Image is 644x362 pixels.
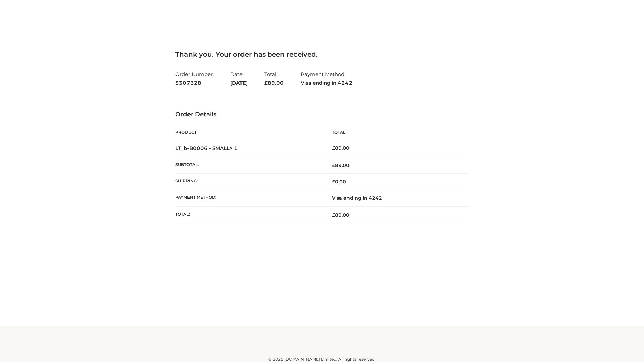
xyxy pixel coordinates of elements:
li: Order Number: [175,68,214,89]
th: Shipping: [175,174,322,190]
th: Total: [175,206,322,223]
strong: [DATE] [230,79,248,87]
span: £ [332,212,335,218]
span: £ [332,162,335,168]
strong: 5307328 [175,79,214,87]
bdi: 89.00 [332,145,350,151]
span: 89.00 [264,80,284,86]
strong: × 1 [230,145,238,152]
strong: LT_b-B0006 - SMALL [175,145,238,152]
bdi: 0.00 [332,179,346,185]
strong: Visa ending in 4242 [301,79,353,87]
th: Total [322,125,469,140]
th: Product [175,125,322,140]
h3: Thank you. Your order has been received. [175,50,469,58]
th: Payment method: [175,190,322,206]
span: £ [264,80,268,86]
li: Total: [264,68,284,89]
td: Visa ending in 4242 [322,190,469,206]
span: £ [332,179,335,185]
li: Payment Method: [301,68,353,89]
span: 89.00 [332,162,350,168]
h3: Order Details [175,111,469,118]
span: 89.00 [332,212,350,218]
li: Date: [230,68,248,89]
span: £ [332,145,335,151]
th: Subtotal: [175,157,322,173]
